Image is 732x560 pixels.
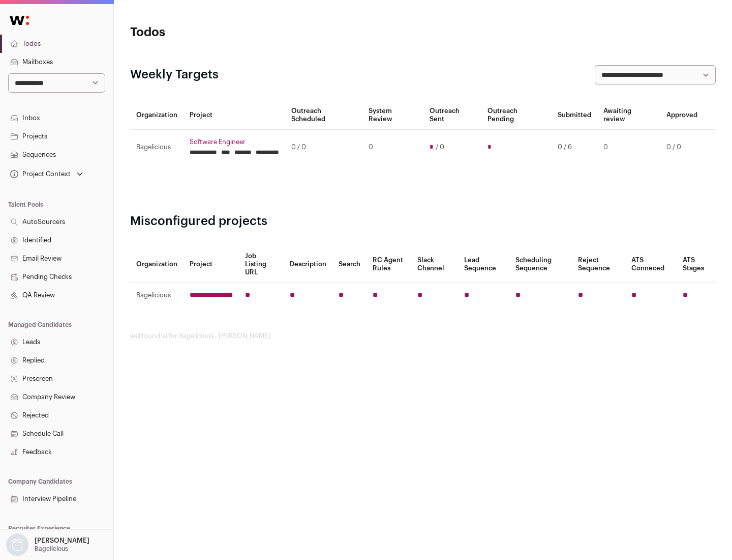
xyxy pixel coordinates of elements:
[130,283,184,308] td: Bagelicious
[130,213,716,230] h2: Misconfigured projects
[660,101,704,130] th: Approved
[332,246,367,283] th: Search
[362,130,423,165] td: 0
[552,101,597,130] th: Submitted
[481,101,551,130] th: Outreach Pending
[35,537,89,545] p: [PERSON_NAME]
[367,246,411,283] th: RC Agent Rules
[509,246,572,283] th: Scheduling Sequence
[552,130,597,165] td: 0 / 6
[130,332,716,340] footer: wellfound:ai for Bagelicious - [PERSON_NAME]
[184,101,285,130] th: Project
[597,101,660,130] th: Awaiting review
[130,130,184,165] td: Bagelicious
[572,246,626,283] th: Reject Sequence
[423,101,482,130] th: Outreach Sent
[130,246,184,283] th: Organization
[677,246,716,283] th: ATS Stages
[597,130,660,165] td: 0
[184,246,239,283] th: Project
[458,246,509,283] th: Lead Sequence
[285,101,362,130] th: Outreach Scheduled
[660,130,704,165] td: 0 / 0
[35,545,68,553] p: Bagelicious
[239,246,284,283] th: Job Listing URL
[625,246,676,283] th: ATS Conneced
[4,10,35,31] img: Wellfound
[130,24,325,41] h1: Todos
[8,170,71,178] div: Project Context
[362,101,423,130] th: System Review
[284,246,332,283] th: Description
[411,246,458,283] th: Slack Channel
[130,101,184,130] th: Organization
[436,143,444,151] span: / 0
[130,67,219,83] h2: Weekly Targets
[6,534,28,556] img: nopic.png
[285,130,362,165] td: 0 / 0
[4,534,91,556] button: Open dropdown
[190,138,279,146] a: Software Engineer
[8,167,85,181] button: Open dropdown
